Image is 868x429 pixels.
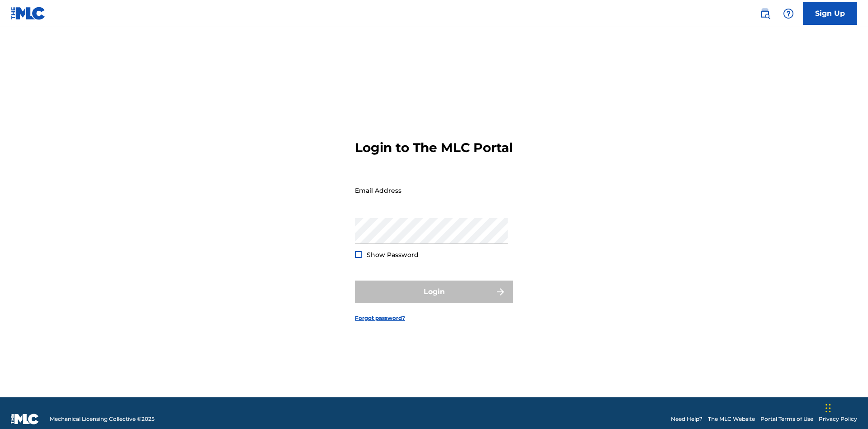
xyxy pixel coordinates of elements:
[823,386,868,429] iframe: Chat Widget
[819,415,857,423] a: Privacy Policy
[11,414,39,424] img: logo
[708,415,755,423] a: The MLC Website
[826,395,831,422] div: Drag
[779,5,797,23] div: Help
[760,415,813,423] a: Portal Terms of Use
[759,8,770,19] img: search
[756,5,774,23] a: Public Search
[367,251,419,259] span: Show Password
[50,415,155,423] span: Mechanical Licensing Collective © 2025
[11,7,46,20] img: MLC Logo
[783,8,794,19] img: help
[803,2,857,25] a: Sign Up
[355,140,513,156] h3: Login to The MLC Portal
[355,314,405,322] a: Forgot password?
[671,415,703,423] a: Need Help?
